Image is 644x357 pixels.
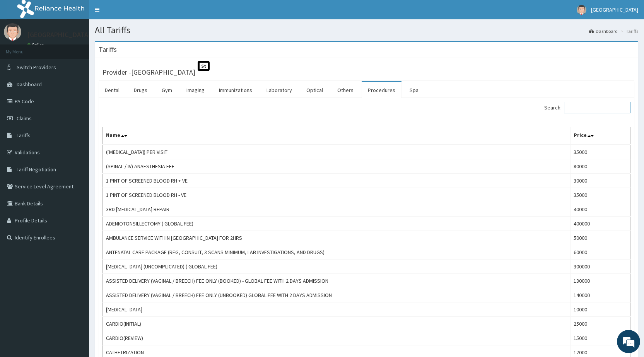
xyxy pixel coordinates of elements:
[180,82,211,98] a: Imaging
[103,245,571,260] td: ANTENATAL CARE PACKAGE (REG, CONSULT, 3 SCANS MINIMUM, LAB INVESTIGATIONS, AND DRUGS)
[544,102,630,113] label: Search:
[300,82,329,98] a: Optical
[103,127,571,145] th: Name
[103,202,571,217] td: 3RD [MEDICAL_DATA] REPAIR
[103,231,571,245] td: AMBULANCE SERVICE WITHIN [GEOGRAPHIC_DATA] FOR 2HRS
[571,317,630,331] td: 25000
[103,217,571,231] td: ADENIOTONSILLECTOMY ( GLOBAL FEE)
[103,174,571,188] td: 1 PINT OF SCREENED BLOOD RH + VE
[571,260,630,274] td: 300000
[589,28,618,34] a: Dashboard
[103,302,571,317] td: [MEDICAL_DATA]
[103,288,571,302] td: ASSISTED DELIVERY (VAGINAL / BREECH) FEE ONLY (UNBOOKED) GLOBAL FEE WITH 2 DAYS ADMISSION
[17,115,32,122] span: Claims
[571,245,630,260] td: 60000
[99,82,126,98] a: Dental
[17,132,31,139] span: Tariffs
[103,188,571,202] td: 1 PINT OF SCREENED BLOOD RH - VE
[403,82,425,98] a: Spa
[102,69,195,76] h3: Provider - [GEOGRAPHIC_DATA]
[198,61,210,71] span: St
[564,102,630,113] input: Search:
[155,82,178,98] a: Gym
[103,260,571,274] td: [MEDICAL_DATA] (UNCOMPLICATED) ( GLOBAL FEE)
[17,64,56,71] span: Switch Providers
[571,145,630,159] td: 35000
[571,331,630,345] td: 15000
[103,145,571,159] td: ([MEDICAL_DATA]) PER VISIT
[128,82,154,98] a: Drugs
[103,274,571,288] td: ASSISTED DELIVERY (VAGINAL / BREECH) FEE ONLY (BOOKED) - GLOBAL FEE WITH 2 DAYS ADMISSION
[213,82,258,98] a: Immunizations
[571,174,630,188] td: 30000
[591,6,638,13] span: [GEOGRAPHIC_DATA]
[571,274,630,288] td: 130000
[571,188,630,202] td: 35000
[571,231,630,245] td: 50000
[27,31,91,38] p: [GEOGRAPHIC_DATA]
[17,166,56,173] span: Tariff Negotiation
[577,5,586,15] img: User Image
[571,127,630,145] th: Price
[27,42,46,48] a: Online
[103,331,571,345] td: CARDIO(REVIEW)
[103,317,571,331] td: CARDIO(INITIAL)
[103,159,571,174] td: (SPINAL / IV) ANAESTHESIA FEE
[571,217,630,231] td: 400000
[571,202,630,217] td: 40000
[99,46,117,53] h3: Tariffs
[260,82,298,98] a: Laboratory
[618,28,638,34] li: Tariffs
[17,81,42,88] span: Dashboard
[95,25,638,35] h1: All Tariffs
[4,23,21,41] img: User Image
[571,288,630,302] td: 140000
[571,159,630,174] td: 80000
[362,82,401,98] a: Procedures
[331,82,360,98] a: Others
[571,302,630,317] td: 10000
